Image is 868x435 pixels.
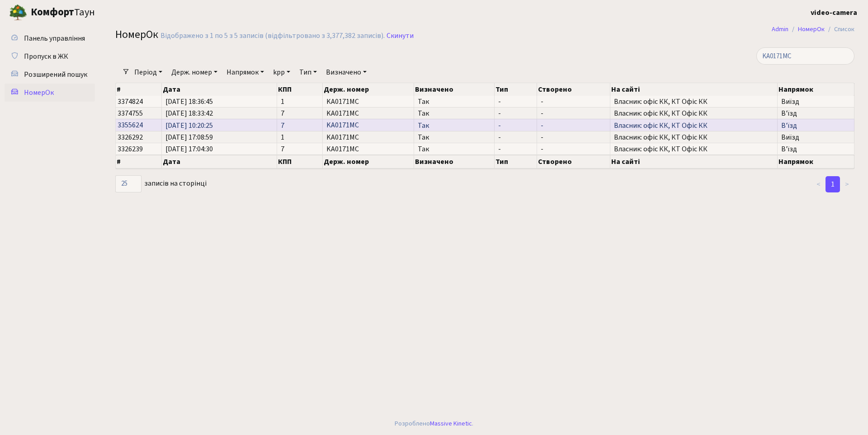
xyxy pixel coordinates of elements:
th: Напрямок [778,155,854,168]
span: 3374755 [118,108,143,118]
input: Пошук... [756,47,854,65]
a: Панель управління [5,29,95,47]
span: - [498,110,533,117]
a: Admin [772,24,788,34]
span: - [498,134,533,141]
th: Визначено [414,83,495,96]
span: Розширений пошук [24,70,87,80]
a: Розширений пошук [5,65,95,84]
span: KA0171MC [326,97,359,107]
span: Власник: офіс КК, КТ Офіс КК [614,122,774,129]
span: [DATE] 18:33:42 [165,110,274,117]
span: В'їзд [781,122,850,129]
span: - [541,122,606,129]
span: Так [418,134,491,141]
a: 1 [826,176,840,192]
span: Пропуск в ЖК [24,51,68,61]
th: Дата [162,155,278,168]
span: 1 [281,134,319,141]
span: KA0171MC [326,108,359,118]
a: video-camera [811,7,857,18]
div: Відображено з 1 по 5 з 5 записів (відфільтровано з 3,377,382 записів). [160,32,385,40]
span: 3374824 [118,97,143,107]
a: Пропуск в ЖК [5,47,95,65]
span: KA0171MC [326,132,359,142]
a: Період [131,65,166,80]
a: Тип [296,65,321,80]
a: Скинути [387,32,414,40]
a: Massive Kinetic [430,419,472,428]
img: logo.png [9,4,27,22]
span: 7 [281,122,319,129]
nav: breadcrumb [758,20,868,39]
th: # [116,83,162,96]
th: # [116,155,162,168]
span: НомерОк [24,88,54,98]
th: Дата [162,83,278,96]
span: - [498,122,533,129]
span: Власник: офіс КК, КТ Офіс КК [614,145,774,153]
span: 3326292 [118,132,143,142]
th: На сайті [610,83,778,96]
a: Держ. номер [168,65,221,80]
span: 7 [281,145,319,153]
b: Комфорт [31,5,74,19]
span: 7 [281,110,319,117]
th: Напрямок [778,83,854,96]
th: КПП [277,155,323,168]
span: Так [418,110,491,117]
span: 3355624 [118,121,143,131]
span: - [498,98,533,105]
span: 3326239 [118,144,143,154]
span: Власник: офіс КК, КТ Офіс КК [614,110,774,117]
span: [DATE] 17:04:30 [165,145,274,153]
span: В'їзд [781,145,850,153]
span: - [541,110,606,117]
th: Визначено [414,155,495,168]
a: НомерОк [5,84,95,102]
label: записів на сторінці [115,175,207,192]
span: Власник: офіс КК, КТ Офіс КК [614,134,774,141]
th: Держ. номер [323,83,414,96]
span: - [541,134,606,141]
th: Тип [495,83,537,96]
span: Власник: офіс КК, КТ Офіс КК [614,98,774,105]
th: Створено [537,155,610,168]
th: Держ. номер [323,155,414,168]
th: Створено [537,83,610,96]
span: НомерОк [115,27,158,42]
span: Виїзд [781,98,850,105]
span: Панель управління [24,33,85,43]
a: Визначено [322,65,370,80]
th: На сайті [610,155,778,168]
a: kpp [269,65,294,80]
span: - [541,145,606,153]
span: - [541,98,606,105]
span: Таун [31,5,95,20]
button: Переключити навігацію [113,5,136,20]
span: - [498,145,533,153]
span: Виїзд [781,134,850,141]
span: Так [418,98,491,105]
span: [DATE] 18:36:45 [165,98,274,105]
span: 1 [281,98,319,105]
a: Напрямок [223,65,268,80]
th: КПП [277,83,323,96]
b: video-camera [811,8,857,18]
span: [DATE] 17:08:59 [165,134,274,141]
span: Так [418,122,491,129]
span: KA0171MC [326,144,359,154]
span: [DATE] 10:20:25 [165,122,274,129]
div: Розроблено . [395,419,473,429]
li: Список [825,24,854,34]
a: НомерОк [798,24,825,34]
span: Так [418,145,491,153]
select: записів на сторінці [115,175,142,192]
span: KA0171MC [326,121,359,131]
span: В'їзд [781,110,850,117]
th: Тип [495,155,537,168]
